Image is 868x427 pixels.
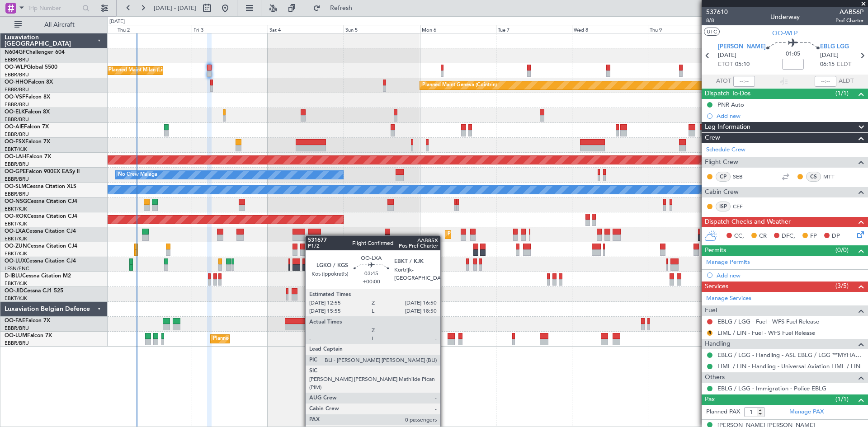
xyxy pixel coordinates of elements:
[192,25,268,33] div: Fri 3
[5,229,26,234] span: OO-LXA
[5,199,27,204] span: OO-NSG
[5,235,27,242] a: EBKT/KJK
[789,408,824,417] a: Manage PAX
[820,60,835,69] span: 06:15
[705,133,720,143] span: Crew
[717,272,863,279] div: Add new
[835,17,863,24] span: Pref Charter
[213,332,377,346] div: Planned Maint [GEOGRAPHIC_DATA] ([GEOGRAPHIC_DATA] National)
[5,161,29,168] a: EBBR/BRU
[835,245,849,255] span: (0/0)
[154,4,196,12] span: [DATE] - [DATE]
[24,22,95,28] span: All Aircraft
[705,187,739,197] span: Cabin Crew
[717,101,744,108] div: PNR Auto
[5,109,50,115] a: OO-ELKFalcon 8X
[5,131,29,138] a: EBBR/BRU
[5,244,27,249] span: OO-ZUN
[717,362,860,370] a: LIML / LIN - Handling - Universal Aviation LIML / LIN
[5,258,26,264] span: OO-LUX
[806,172,821,182] div: CS
[5,288,24,294] span: OO-JID
[820,42,849,52] span: EBLG LGG
[344,25,420,33] div: Sun 5
[705,394,715,405] span: Pax
[5,258,76,264] a: OO-LUXCessna Citation CJ4
[116,25,192,33] div: Thu 2
[5,214,27,219] span: OO-ROK
[109,18,125,26] div: [DATE]
[718,42,766,52] span: [PERSON_NAME]
[5,333,52,338] a: OO-LUMFalcon 7X
[716,172,731,182] div: CP
[717,112,863,120] div: Add new
[718,60,733,69] span: ETOT
[5,50,65,55] a: N604GFChallenger 604
[5,288,63,294] a: OO-JIDCessna CJ1 525
[5,124,49,130] a: OO-AIEFalcon 7X
[759,232,767,241] span: CR
[5,109,25,115] span: OO-ELK
[704,28,720,36] button: UTC
[5,124,24,130] span: OO-AIE
[733,173,753,181] a: SEB
[5,273,22,279] span: D-IBLU
[5,80,53,85] a: OO-HHOFalcon 8X
[733,202,753,211] a: CEF
[718,51,736,60] span: [DATE]
[734,232,744,241] span: CC,
[782,232,795,241] span: DFC,
[705,282,728,292] span: Services
[5,146,27,153] a: EBKT/KJK
[648,25,724,33] div: Thu 9
[5,206,27,212] a: EBKT/KJK
[716,202,731,211] div: ISP
[5,94,25,100] span: OO-VSF
[496,25,572,33] div: Tue 7
[839,77,854,86] span: ALDT
[835,281,849,291] span: (3/5)
[733,76,755,87] input: --:--
[5,325,29,332] a: EBBR/BRU
[309,1,363,15] button: Refresh
[770,12,800,22] div: Underway
[5,169,26,174] span: OO-GPE
[705,305,717,316] span: Fuel
[717,385,826,392] a: EBLG / LGG - Immigration - Police EBLG
[28,1,80,15] input: Trip Number
[5,199,77,204] a: OO-NSGCessna Citation CJ4
[5,244,77,249] a: OO-ZUNCessna Citation CJ4
[705,245,726,256] span: Permits
[5,176,29,183] a: EBBR/BRU
[5,340,29,347] a: EBBR/BRU
[5,116,29,123] a: EBBR/BRU
[717,318,819,325] a: EBLG / LGG - Fuel - WFS Fuel Release
[5,214,77,219] a: OO-ROKCessna Citation CJ4
[5,94,50,100] a: OO-VSFFalcon 8X
[706,408,740,417] label: Planned PAX
[5,101,29,108] a: EBBR/BRU
[772,28,797,38] span: OO-WLP
[322,5,360,11] span: Refresh
[705,89,750,99] span: Dispatch To-Dos
[5,333,27,338] span: OO-LUM
[706,145,745,155] a: Schedule Crew
[810,232,817,241] span: FP
[5,221,27,227] a: EBKT/KJK
[706,17,728,24] span: 8/8
[837,60,851,69] span: ELDT
[420,25,496,33] div: Mon 6
[5,80,28,85] span: OO-HHO
[786,50,800,59] span: 01:05
[5,273,71,279] a: D-IBLUCessna Citation M2
[5,139,25,145] span: OO-FSX
[5,65,57,70] a: OO-WLPGlobal 5500
[5,184,26,189] span: OO-SLM
[717,329,815,337] a: LIML / LIN - Fuel - WFS Fuel Release
[5,86,29,93] a: EBBR/BRU
[5,265,29,272] a: LFSN/ENC
[835,89,849,98] span: (1/1)
[5,318,50,324] a: OO-FAEFalcon 7X
[717,351,863,359] a: EBLG / LGG - Handling - ASL EBLG / LGG **MYHANDLING**
[118,168,157,182] div: No Crew Malaga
